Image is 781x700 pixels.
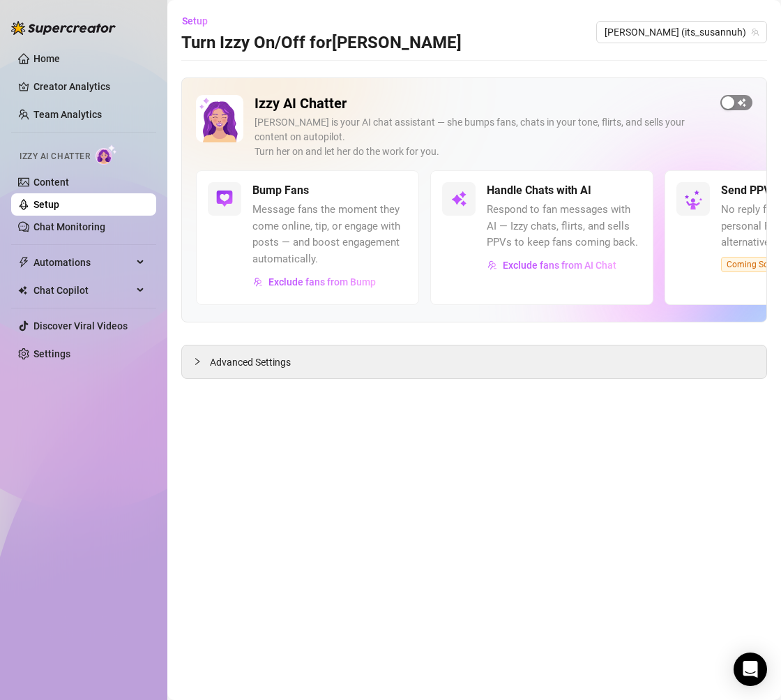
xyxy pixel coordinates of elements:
[181,32,462,54] h3: Turn Izzy On/Off for [PERSON_NAME]
[96,144,117,165] img: AI Chatter
[252,202,407,267] span: Message fans the moment they come online, tip, or engage with posts — and boost engagement automa...
[33,279,132,301] span: Chat Copilot
[684,190,706,212] img: silent-fans-ppv-o-N6Mmdf.svg
[33,177,69,188] a: Content
[33,53,60,64] a: Home
[216,191,233,207] img: svg%3e
[193,357,202,366] span: collapsed
[487,260,497,270] img: svg%3e
[210,355,291,370] span: Advanced Settings
[487,182,591,199] h5: Handle Chats with AI
[18,257,29,268] span: thunderbolt
[33,348,70,359] a: Settings
[255,115,709,159] div: [PERSON_NAME] is your AI chat assistant — she bumps fans, chats in your tone, flirts, and sells y...
[196,95,243,142] img: Izzy AI Chatter
[33,320,128,332] a: Discover Viral Videos
[487,254,617,276] button: Exclude fans from AI Chat
[20,150,90,163] span: Izzy AI Chatter
[253,277,263,287] img: svg%3e
[450,191,467,207] img: svg%3e
[11,21,116,35] img: logo-BBDzfeDw.svg
[18,285,27,295] img: Chat Copilot
[605,22,759,43] span: Susanna (its_susannuh)
[182,15,208,27] span: Setup
[255,95,709,112] h2: Izzy AI Chatter
[268,276,376,288] span: Exclude fans from Bump
[33,109,102,120] a: Team Analytics
[487,202,642,251] span: Respond to fan messages with AI — Izzy chats, flirts, and sells PPVs to keep fans coming back.
[33,199,59,210] a: Setup
[734,653,767,686] div: Open Intercom Messenger
[33,221,105,232] a: Chat Monitoring
[33,75,145,98] a: Creator Analytics
[181,10,219,32] button: Setup
[252,182,309,199] h5: Bump Fans
[503,260,616,271] span: Exclude fans from AI Chat
[33,251,132,274] span: Automations
[252,271,377,293] button: Exclude fans from Bump
[751,28,759,36] span: team
[193,354,210,369] div: collapsed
